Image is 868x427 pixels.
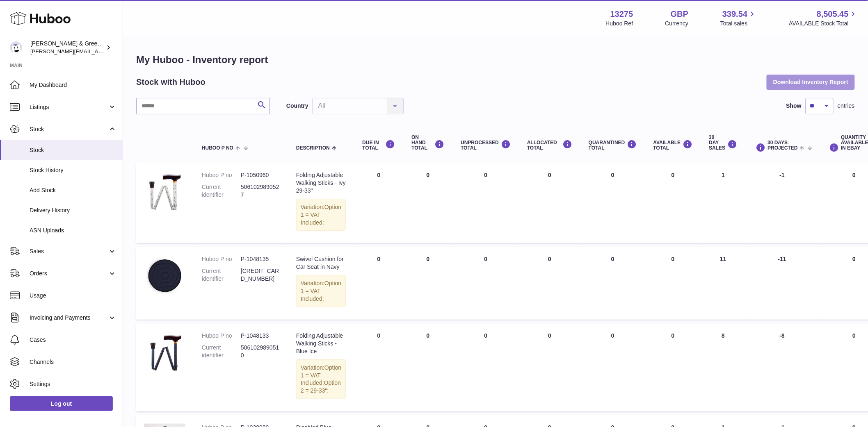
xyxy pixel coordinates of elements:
[722,9,747,20] span: 339.54
[30,125,108,133] span: Stock
[746,247,819,319] td: -11
[665,20,689,27] div: Currency
[30,380,116,388] span: Settings
[30,146,116,154] span: Stock
[519,324,580,411] td: 0
[10,41,22,54] img: ellen@bluebadgecompany.co.uk
[30,186,116,194] span: Add Stock
[136,53,855,66] h1: My Huboo - Inventory report
[768,140,798,151] span: 30 DAYS PROJECTED
[767,75,855,89] button: Download Inventory Report
[296,145,330,151] span: Description
[611,332,614,339] span: 0
[786,102,802,110] label: Show
[301,364,341,386] span: Option 1 = VAT Included;
[30,81,116,89] span: My Dashboard
[296,332,346,355] div: Folding Adjustable Walking Sticks - Blue Ice
[30,270,108,277] span: Orders
[519,163,580,243] td: 0
[611,256,614,262] span: 0
[241,183,280,199] dd: 5061029890527
[241,171,280,179] dd: P-1050960
[296,171,346,195] div: Folding Adjustable Walking Sticks - Ivy 29-33"
[645,163,701,243] td: 0
[354,163,403,243] td: 0
[202,267,241,283] dt: Current identifier
[403,163,452,243] td: 0
[746,324,819,411] td: -8
[611,172,614,178] span: 0
[527,140,572,151] div: ALLOCATED Total
[30,166,116,174] span: Stock History
[30,227,116,234] span: ASN Uploads
[241,344,280,359] dd: 5061029890510
[296,275,346,307] div: Variation:
[30,336,116,344] span: Cases
[296,359,346,400] div: Variation:
[30,48,164,55] span: [PERSON_NAME][EMAIL_ADDRESS][DOMAIN_NAME]
[144,332,185,373] img: product image
[144,171,185,212] img: product image
[610,9,633,20] strong: 13275
[241,267,280,283] dd: [CREDIT_CARD_NUMBER]
[202,183,241,199] dt: Current identifier
[202,171,241,179] dt: Huboo P no
[296,199,346,231] div: Variation:
[30,358,116,366] span: Channels
[411,135,444,151] div: ON HAND Total
[354,247,403,319] td: 0
[701,247,746,319] td: 11
[461,140,511,151] div: UNPROCESSED Total
[452,163,519,243] td: 0
[403,324,452,411] td: 0
[653,140,693,151] div: AVAILABLE Total
[136,77,206,88] h2: Stock with Huboo
[720,9,757,27] a: 339.54 Total sales
[403,247,452,319] td: 0
[701,324,746,411] td: 8
[671,9,688,20] strong: GBP
[709,135,738,151] div: 30 DAY SALES
[286,102,308,110] label: Country
[30,248,108,255] span: Sales
[301,280,341,302] span: Option 1 = VAT Included;
[606,20,633,27] div: Huboo Ref
[452,247,519,319] td: 0
[30,207,116,214] span: Delivery History
[354,324,403,411] td: 0
[241,255,280,263] dd: P-1048135
[452,324,519,411] td: 0
[202,344,241,359] dt: Current identifier
[30,40,104,55] div: [PERSON_NAME] & Green Ltd
[789,20,858,27] span: AVAILABLE Stock Total
[720,20,757,27] span: Total sales
[645,324,701,411] td: 0
[362,140,395,151] div: DUE IN TOTAL
[30,314,108,322] span: Invoicing and Payments
[241,332,280,340] dd: P-1048133
[144,255,185,296] img: product image
[589,140,637,151] div: QUARANTINED Total
[519,247,580,319] td: 0
[30,292,116,300] span: Usage
[746,163,819,243] td: -1
[789,9,858,27] a: 8,505.45 AVAILABLE Stock Total
[645,247,701,319] td: 0
[701,163,746,243] td: 1
[301,204,341,226] span: Option 1 = VAT Included;
[30,103,108,111] span: Listings
[202,145,233,151] span: Huboo P no
[202,332,241,340] dt: Huboo P no
[817,9,849,20] span: 8,505.45
[296,255,346,271] div: Swivel Cushion for Car Seat in Navy
[202,255,241,263] dt: Huboo P no
[838,102,855,110] span: entries
[10,396,113,411] a: Log out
